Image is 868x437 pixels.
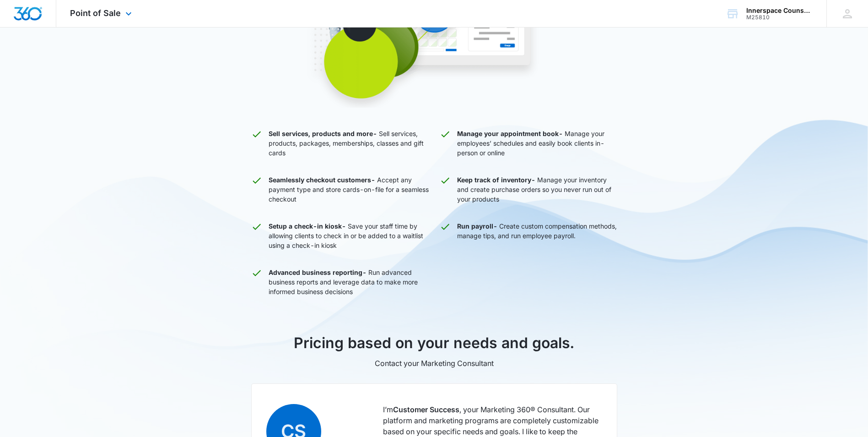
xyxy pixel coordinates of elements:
[746,7,813,14] div: account name
[251,358,617,369] p: Contact your Marketing Consultant
[269,268,367,276] strong: Advanced business reporting -
[70,8,121,18] span: Point of Sale
[269,268,429,296] p: Run advanced business reports and leverage data to make more informed business decisions
[269,130,377,137] strong: Sell services, products and more -
[457,129,617,158] p: Manage your employees’ schedules and easily book clients in-person or online
[457,175,617,204] p: Manage your inventory and create purchase orders so you never run out of your products
[457,176,535,184] strong: Keep track of inventory -
[746,14,813,21] div: account id
[457,222,497,230] strong: Run payroll -
[269,176,375,184] strong: Seamlessly checkout customers -
[269,221,429,250] p: Save your staff time by allowing clients to check in or be added to a waitlist using a check-in k...
[457,130,563,137] strong: Manage your appointment book -
[269,129,429,158] p: Sell services, products, packages, memberships, classes and gift cards
[457,221,617,250] p: Create custom compensation methods, manage tips, and run employee payroll.
[251,332,617,354] h2: Pricing based on your needs and goals.
[269,222,346,230] strong: Setup a check-in kiosk -
[269,175,429,204] p: Accept any payment type and store cards-on-file for a seamless checkout
[393,405,459,414] span: Customer Success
